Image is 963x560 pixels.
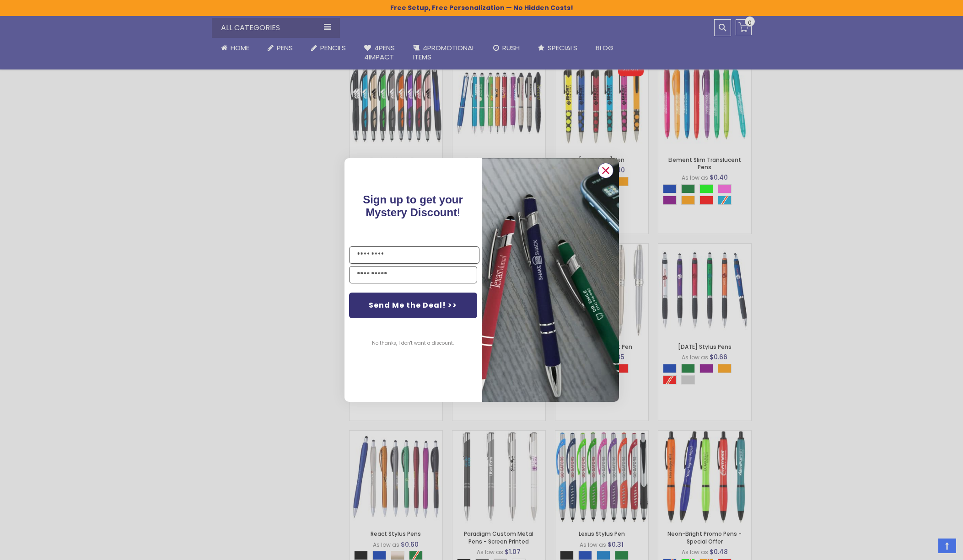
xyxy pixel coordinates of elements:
[482,158,619,402] img: pop-up-image
[363,193,463,219] span: Sign up to get your Mystery Discount
[367,332,458,355] button: No thanks, I don't want a discount.
[363,193,463,219] span: !
[598,163,613,178] button: Close dialog
[349,293,477,318] button: Send Me the Deal! >>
